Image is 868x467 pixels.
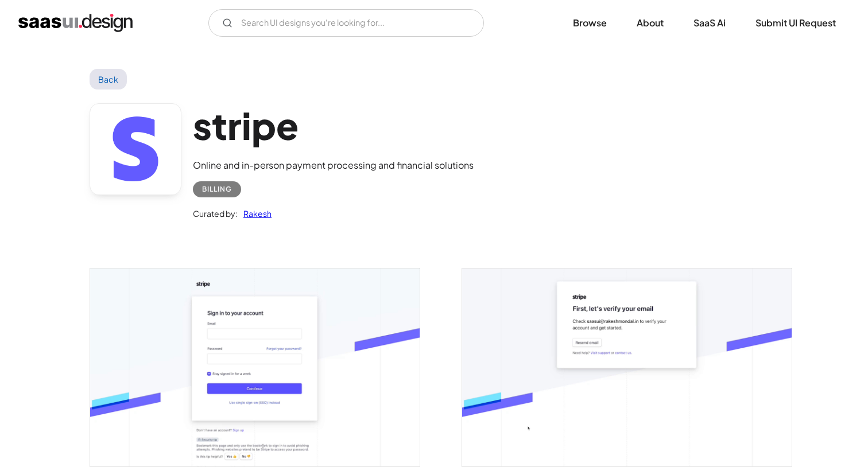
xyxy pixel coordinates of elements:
[238,207,272,220] a: Rakesh
[623,10,677,36] a: About
[208,9,484,37] form: Email Form
[680,10,739,36] a: SaaS Ai
[18,14,133,32] a: home
[462,268,792,466] a: open lightbox
[90,268,420,466] img: 6629df5686f2cb267eb03ba8_Sign%20In.jpg
[193,103,474,147] h1: stripe
[462,268,792,466] img: 6629df56bdc74e5f13034ab4_Email%20Verifications.jpg
[202,182,232,196] div: Billing
[742,10,850,36] a: Submit UI Request
[193,158,474,172] div: Online and in-person payment processing and financial solutions
[90,69,127,89] a: Back
[90,268,420,466] a: open lightbox
[193,207,238,220] div: Curated by:
[208,9,484,37] input: Search UI designs you're looking for...
[559,10,621,36] a: Browse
